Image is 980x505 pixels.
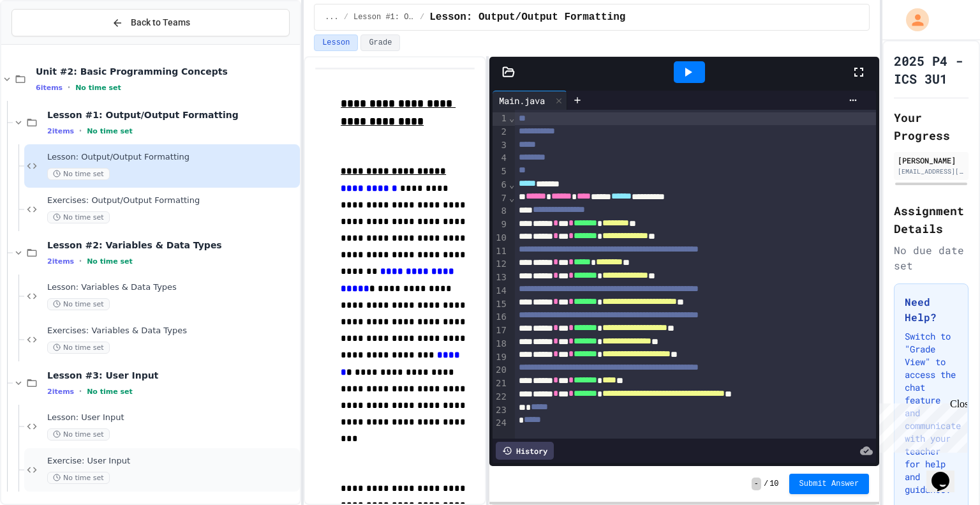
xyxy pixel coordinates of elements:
[5,5,88,81] div: Chat with us now!Close
[493,285,509,298] div: 14
[47,388,74,396] span: 2 items
[47,298,110,310] span: No time set
[325,12,339,22] span: ...
[905,294,958,325] h3: Need Help?
[420,12,424,22] span: /
[493,338,509,351] div: 18
[874,398,967,453] iframe: chat widget
[11,9,290,36] button: Back to Teams
[894,52,969,87] h1: 2025 P4 - ICS 3U1
[47,127,74,135] span: 2 items
[493,364,509,377] div: 20
[493,192,509,206] div: 7
[493,218,509,232] div: 9
[68,82,70,93] span: •
[493,165,509,179] div: 5
[789,474,870,494] button: Submit Answer
[764,479,768,489] span: /
[47,257,74,266] span: 2 items
[493,94,551,107] div: Main.java
[47,456,297,467] span: Exercise: User Input
[496,442,554,460] div: History
[493,298,509,312] div: 15
[493,112,509,126] div: 1
[493,245,509,259] div: 11
[79,126,82,136] span: •
[493,232,509,245] div: 10
[493,311,509,324] div: 16
[493,179,509,192] div: 6
[769,479,778,489] span: 10
[47,239,297,251] span: Lesson #2: Variables & Data Types
[47,282,297,293] span: Lesson: Variables & Data Types
[894,109,969,144] h2: Your Progress
[79,386,82,396] span: •
[799,479,859,489] span: Submit Answer
[79,256,82,266] span: •
[509,113,515,123] span: Fold line
[905,330,958,496] p: Switch to "Grade View" to access the chat feature and communicate with your teacher for help and ...
[360,34,400,51] button: Grade
[894,243,969,273] div: No due date set
[893,5,932,34] div: My Account
[87,257,133,266] span: No time set
[47,472,110,484] span: No time set
[509,179,515,190] span: Fold line
[493,391,509,404] div: 22
[47,326,297,336] span: Exercises: Variables & Data Types
[47,428,110,441] span: No time set
[36,84,63,92] span: 6 items
[493,258,509,271] div: 12
[898,155,965,166] div: [PERSON_NAME]
[493,126,509,139] div: 2
[47,370,297,381] span: Lesson #3: User Input
[493,205,509,218] div: 8
[493,271,509,285] div: 13
[131,16,190,29] span: Back to Teams
[752,478,761,490] span: -
[47,168,110,180] span: No time set
[493,377,509,391] div: 21
[898,167,965,176] div: [EMAIL_ADDRESS][DOMAIN_NAME]
[47,195,297,206] span: Exercises: Output/Output Formatting
[894,202,969,237] h2: Assignment Details
[493,139,509,153] div: 3
[429,10,625,25] span: Lesson: Output/Output Formatting
[75,84,121,92] span: No time set
[493,152,509,165] div: 4
[47,211,110,223] span: No time set
[47,412,297,423] span: Lesson: User Input
[87,127,133,135] span: No time set
[493,351,509,365] div: 19
[344,12,348,22] span: /
[353,12,415,22] span: Lesson #1: Output/Output Formatting
[493,417,509,430] div: 24
[509,193,515,203] span: Fold line
[926,454,967,492] iframe: chat widget
[493,91,567,110] div: Main.java
[493,404,509,418] div: 23
[314,34,358,51] button: Lesson
[36,66,297,77] span: Unit #2: Basic Programming Concepts
[493,324,509,338] div: 17
[47,152,297,163] span: Lesson: Output/Output Formatting
[47,109,297,121] span: Lesson #1: Output/Output Formatting
[87,388,133,396] span: No time set
[47,342,110,354] span: No time set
